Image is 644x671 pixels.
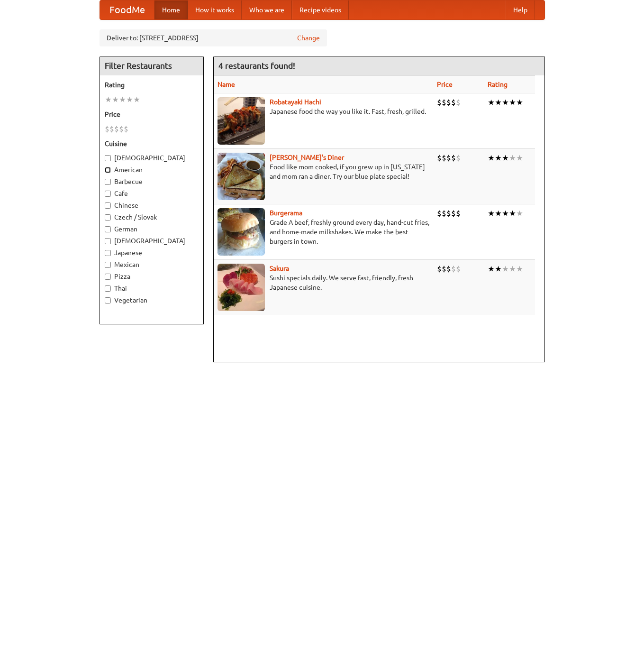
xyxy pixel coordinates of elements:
li: ★ [509,153,516,163]
li: $ [446,97,451,108]
a: Help [506,0,535,19]
li: ★ [516,208,523,219]
li: ★ [516,264,523,274]
img: sakura.jpg [218,264,265,311]
li: $ [437,97,442,108]
li: $ [442,153,446,163]
label: Japanese [105,248,199,257]
input: Pizza [105,274,111,280]
img: robatayaki.jpg [218,97,265,145]
li: ★ [502,264,509,274]
label: [DEMOGRAPHIC_DATA] [105,236,199,246]
a: Rating [488,81,508,88]
a: Name [218,81,235,88]
a: Burgerama [270,209,302,217]
div: Deliver to: [STREET_ADDRESS] [100,29,327,46]
input: Vegetarian [105,297,111,303]
li: $ [437,264,442,274]
li: $ [105,124,109,134]
li: $ [456,208,461,219]
img: sallys.jpg [218,153,265,200]
li: $ [124,124,128,134]
li: $ [456,153,461,163]
a: Robatayaki Hachi [270,98,321,106]
label: Czech / Slovak [105,212,199,222]
li: $ [446,208,451,219]
li: $ [437,208,442,219]
p: Japanese food the way you like it. Fast, fresh, grilled. [218,107,429,116]
li: $ [442,97,446,108]
li: ★ [105,94,112,105]
p: Grade A beef, freshly ground every day, hand-cut fries, and home-made milkshakes. We make the bes... [218,218,429,246]
li: $ [446,264,451,274]
label: [DEMOGRAPHIC_DATA] [105,153,199,163]
label: American [105,165,199,175]
input: Chinese [105,202,111,209]
label: Chinese [105,201,199,210]
h5: Price [105,110,199,119]
li: ★ [488,153,495,163]
h5: Cuisine [105,139,199,148]
input: Thai [105,285,111,292]
label: Cafe [105,189,199,198]
label: Pizza [105,272,199,281]
a: How it works [188,0,242,19]
a: FoodMe [100,0,154,19]
input: Japanese [105,250,111,256]
li: ★ [502,97,509,108]
li: $ [456,264,461,274]
a: Change [297,33,320,43]
li: ★ [495,208,502,219]
input: [DEMOGRAPHIC_DATA] [105,155,111,161]
h5: Rating [105,80,199,90]
li: $ [451,97,456,108]
input: Cafe [105,191,111,197]
li: $ [446,153,451,163]
li: ★ [488,208,495,219]
li: $ [451,153,456,163]
label: German [105,224,199,234]
input: Mexican [105,262,111,268]
li: $ [456,97,461,108]
input: Barbecue [105,179,111,185]
li: ★ [502,153,509,163]
input: American [105,167,111,173]
ng-pluralize: 4 restaurants found! [218,61,295,70]
input: Czech / Slovak [105,214,111,221]
input: German [105,226,111,232]
a: Who we are [242,0,292,19]
li: ★ [495,97,502,108]
li: ★ [133,94,140,105]
a: Sakura [270,265,289,272]
label: Thai [105,284,199,293]
li: ★ [495,153,502,163]
a: Price [437,81,453,88]
li: ★ [516,97,523,108]
a: [PERSON_NAME]'s Diner [270,154,344,161]
li: ★ [502,208,509,219]
li: ★ [126,94,133,105]
p: Sushi specials daily. We serve fast, friendly, fresh Japanese cuisine. [218,273,429,292]
li: $ [119,124,124,134]
li: ★ [112,94,119,105]
li: ★ [516,153,523,163]
li: ★ [495,264,502,274]
li: ★ [119,94,126,105]
label: Barbecue [105,177,199,186]
li: ★ [488,264,495,274]
a: Home [154,0,188,19]
img: burgerama.jpg [218,208,265,256]
li: $ [451,208,456,219]
li: ★ [509,264,516,274]
li: $ [442,264,446,274]
li: $ [451,264,456,274]
label: Mexican [105,260,199,269]
p: Food like mom cooked, if you grew up in [US_STATE] and mom ran a diner. Try our blue plate special! [218,162,429,181]
a: Recipe videos [292,0,349,19]
li: $ [442,208,446,219]
h4: Filter Restaurants [100,56,203,75]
